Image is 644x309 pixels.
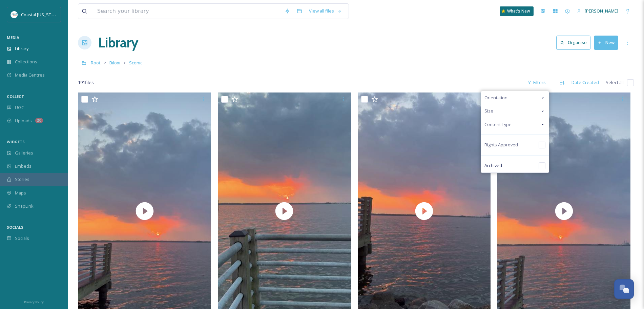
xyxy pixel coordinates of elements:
img: download%20%281%29.jpeg [11,11,18,18]
div: 20 [35,118,43,123]
span: Maps [15,190,26,196]
span: SnapLink [15,203,34,209]
a: View all files [306,4,345,18]
span: [PERSON_NAME] [585,8,618,14]
span: Coastal [US_STATE] [21,11,60,18]
span: Root [91,60,101,66]
span: 191 file s [78,79,94,86]
a: Root [91,59,101,67]
a: What's New [500,6,534,16]
span: Media Centres [15,72,45,78]
span: Galleries [15,150,33,156]
span: SOCIALS [7,225,23,230]
span: Library [15,45,28,52]
span: Select all [606,79,624,86]
span: UGC [15,104,24,111]
span: MEDIA [7,35,19,40]
div: Date Created [568,76,602,89]
span: Privacy Policy [24,300,44,304]
span: Rights Approved [484,142,518,148]
a: Scenic [129,59,142,67]
span: Orientation [484,95,507,101]
a: Privacy Policy [24,297,44,306]
div: Filters [524,76,549,89]
a: Library [98,33,138,53]
button: Open Chat [614,279,634,299]
span: WIDGETS [7,139,25,144]
input: Search your library [94,4,281,19]
span: Embeds [15,163,32,169]
a: Biloxi [109,59,120,67]
span: COLLECT [7,94,24,99]
button: New [594,36,618,49]
span: Content Type [484,121,512,128]
span: Biloxi [109,60,120,66]
span: Socials [15,235,29,242]
span: Scenic [129,60,142,66]
span: Uploads [15,118,32,124]
a: [PERSON_NAME] [574,4,622,18]
span: Size [484,108,493,114]
span: Collections [15,59,37,65]
span: Archived [484,162,502,169]
button: Organise [556,36,590,49]
span: Stories [15,176,29,183]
